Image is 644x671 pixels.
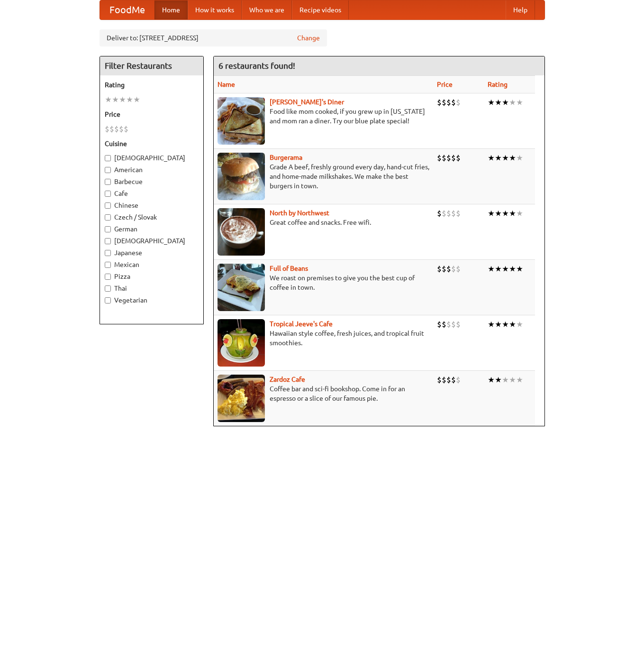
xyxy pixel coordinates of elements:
[105,272,199,281] label: Pizza
[105,224,199,234] label: German
[105,295,199,305] label: Vegetarian
[488,375,495,385] li: ★
[114,124,119,134] li: $
[509,319,516,330] li: ★
[456,264,461,274] li: $
[437,208,442,219] li: $
[456,97,461,108] li: $
[516,208,523,219] li: ★
[105,238,111,244] input: [DEMOGRAPHIC_DATA]
[218,61,295,70] ng-pluralize: 6 restaurants found!
[105,284,199,293] label: Thai
[105,214,111,221] input: Czech / Slovak
[446,208,451,219] li: $
[133,94,140,105] li: ★
[188,0,242,19] a: How it works
[516,97,523,108] li: ★
[105,179,111,185] input: Barbecue
[105,139,199,148] h5: Cuisine
[218,319,265,367] img: jeeves.jpg
[488,264,495,274] li: ★
[442,319,446,330] li: $
[105,297,111,303] input: Vegetarian
[451,375,456,385] li: $
[437,264,442,274] li: $
[509,153,516,163] li: ★
[105,94,112,105] li: ★
[437,81,453,88] a: Price
[218,218,429,227] p: Great coffee and snacks. Free wifi.
[218,375,265,422] img: zardoz.jpg
[105,153,199,163] label: [DEMOGRAPHIC_DATA]
[506,0,535,19] a: Help
[442,208,446,219] li: $
[488,319,495,330] li: ★
[516,319,523,330] li: ★
[437,97,442,108] li: $
[451,208,456,219] li: $
[105,285,111,292] input: Thai
[437,153,442,163] li: $
[437,319,442,330] li: $
[292,0,349,19] a: Recipe videos
[105,262,111,268] input: Mexican
[502,375,509,385] li: ★
[218,208,265,256] img: north.jpg
[502,153,509,163] li: ★
[502,97,509,108] li: ★
[446,264,451,274] li: $
[105,155,111,161] input: [DEMOGRAPHIC_DATA]
[218,81,235,88] a: Name
[446,97,451,108] li: $
[242,0,292,19] a: Who we are
[488,153,495,163] li: ★
[105,226,111,232] input: German
[105,124,109,134] li: $
[516,153,523,163] li: ★
[509,97,516,108] li: ★
[124,124,128,134] li: $
[270,98,344,106] a: [PERSON_NAME]'s Diner
[456,153,461,163] li: $
[442,264,446,274] li: $
[105,212,199,222] label: Czech / Slovak
[218,162,429,191] p: Grade A beef, freshly ground every day, hand-cut fries, and home-made milkshakes. We make the bes...
[495,153,502,163] li: ★
[509,375,516,385] li: ★
[105,248,199,257] label: Japanese
[495,208,502,219] li: ★
[456,375,461,385] li: $
[456,319,461,330] li: $
[270,154,302,161] a: Burgerama
[105,165,199,175] label: American
[100,56,203,75] h4: Filter Restaurants
[502,319,509,330] li: ★
[218,329,429,348] p: Hawaiian style coffee, fresh juices, and tropical fruit smoothies.
[218,107,429,126] p: Food like mom cooked, if you grew up in [US_STATE] and mom ran a diner. Try our blue plate special!
[495,97,502,108] li: ★
[218,264,265,311] img: beans.jpg
[270,376,305,383] a: Zardoz Cafe
[270,265,308,272] a: Full of Beans
[105,202,111,209] input: Chinese
[105,236,199,246] label: [DEMOGRAPHIC_DATA]
[105,191,111,197] input: Cafe
[446,375,451,385] li: $
[218,153,265,200] img: burgerama.jpg
[270,320,333,328] b: Tropical Jeeve's Cafe
[488,81,508,88] a: Rating
[105,201,199,210] label: Chinese
[446,319,451,330] li: $
[270,209,329,217] b: North by Northwest
[218,273,429,292] p: We roast on premises to give you the best cup of coffee in town.
[516,375,523,385] li: ★
[109,124,114,134] li: $
[105,189,199,198] label: Cafe
[100,29,327,46] div: Deliver to: [STREET_ADDRESS]
[495,319,502,330] li: ★
[437,375,442,385] li: $
[509,264,516,274] li: ★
